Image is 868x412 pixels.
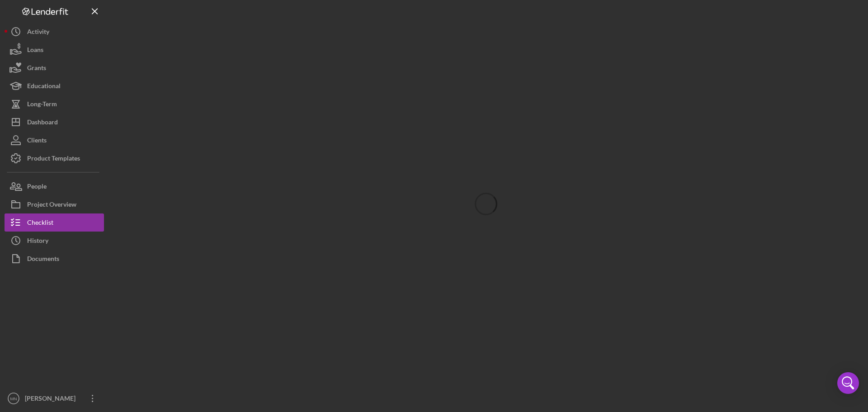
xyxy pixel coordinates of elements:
div: Clients [27,131,47,152]
button: Dashboard [5,113,104,131]
button: History [5,232,104,250]
div: History [27,232,48,252]
button: Product Templates [5,149,104,167]
button: Project Overview [5,195,104,213]
div: Grants [27,59,46,79]
button: Checklist [5,213,104,232]
div: Checklist [27,213,53,234]
button: Activity [5,23,104,41]
div: Activity [27,23,49,43]
div: Loans [27,41,43,61]
div: Project Overview [27,195,76,216]
div: Dashboard [27,113,58,133]
div: [PERSON_NAME] [23,389,81,410]
button: MN[PERSON_NAME] [5,389,104,407]
div: Educational [27,77,61,97]
div: People [27,177,47,198]
div: Documents [27,250,59,270]
button: Grants [5,59,104,77]
div: Product Templates [27,149,80,170]
button: Clients [5,131,104,149]
button: People [5,177,104,195]
div: Long-Term [27,95,57,115]
text: MN [10,396,17,401]
button: Long-Term [5,95,104,113]
button: Educational [5,77,104,95]
button: Loans [5,41,104,59]
button: Documents [5,250,104,268]
div: Open Intercom Messenger [837,372,859,394]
